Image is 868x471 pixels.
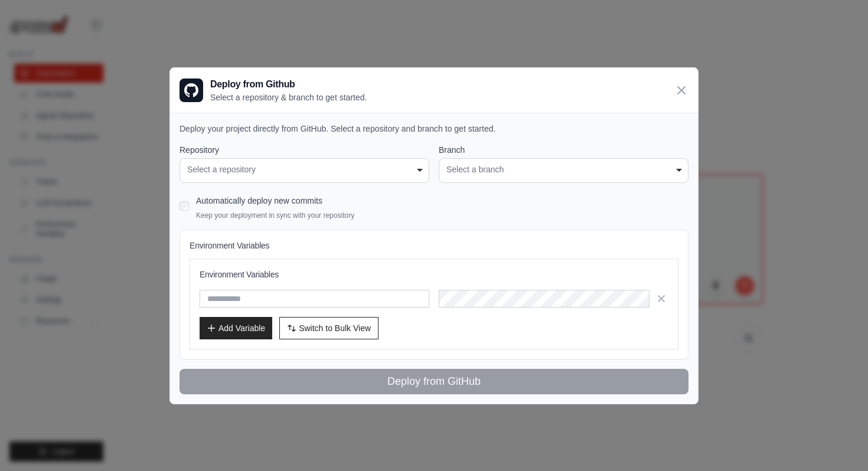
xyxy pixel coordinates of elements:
[210,77,367,91] h3: Deploy from Github
[200,269,668,280] h3: Environment Variables
[200,317,272,339] button: Add Variable
[299,322,371,334] span: Switch to Bulk View
[180,123,688,135] p: Deploy your project directly from GitHub. Select a repository and branch to get started.
[439,144,688,156] label: Branch
[187,163,422,176] div: Select a repository
[180,369,688,394] button: Deploy from GitHub
[279,317,378,339] button: Switch to Bulk View
[196,211,354,220] p: Keep your deployment in sync with your repository
[446,163,681,176] div: Select a branch
[196,196,322,205] label: Automatically deploy new commits
[210,91,367,103] p: Select a repository & branch to get started.
[180,144,429,156] label: Repository
[190,240,678,251] h4: Environment Variables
